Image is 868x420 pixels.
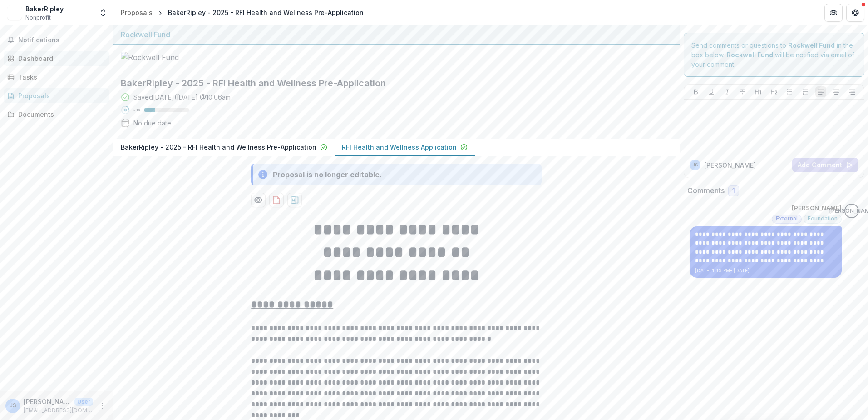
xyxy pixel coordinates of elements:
[692,163,698,167] div: Jessica Starkschall
[690,86,701,97] button: Bold
[815,86,826,97] button: Align Left
[133,92,233,102] div: Saved [DATE] ( [DATE] @ 10:06am )
[117,6,367,19] nav: breadcrumb
[722,86,733,97] button: Italicize
[18,110,102,119] div: Documents
[847,86,858,97] button: Align Right
[18,54,102,63] div: Dashboard
[121,8,153,17] div: Proposals
[684,33,865,77] div: Send comments or questions to in the box below. will be notified via email of your comment.
[788,41,835,49] strong: Rockwell Fund
[4,33,109,47] button: Notifications
[74,398,93,406] p: User
[251,193,266,207] button: Preview 72c6ba80-6671-42bb-a13e-cfe149e59e3f-1.pdf
[4,51,109,66] a: Dashboard
[831,86,842,97] button: Align Center
[18,91,102,100] div: Proposals
[704,160,756,170] p: [PERSON_NAME]
[753,86,764,97] button: Heading 1
[117,6,156,19] a: Proposals
[769,86,779,97] button: Heading 2
[776,215,798,222] span: External
[808,215,838,222] span: Foundation
[168,8,364,17] div: BakerRipley - 2025 - RFI Health and Wellness Pre-Application
[18,36,106,44] span: Notifications
[792,204,842,213] p: [PERSON_NAME]
[824,4,843,22] button: Partners
[4,88,109,103] a: Proposals
[792,158,858,172] button: Add Comment
[4,70,109,85] a: Tasks
[121,142,316,152] p: BakerRipley - 2025 - RFI Health and Wellness Pre-Application
[121,78,658,89] h2: BakerRipley - 2025 - RFI Health and Wellness Pre-Application
[4,107,109,122] a: Documents
[18,72,102,82] div: Tasks
[121,52,212,63] img: Rockwell Fund
[342,142,457,152] p: RFI Health and Wellness Application
[695,267,836,274] p: [DATE] 1:49 PM • [DATE]
[133,107,140,113] p: 24 %
[269,193,284,207] button: download-proposal
[706,86,717,97] button: Underline
[726,51,773,59] strong: Rockwell Fund
[846,4,864,22] button: Get Help
[10,403,16,409] div: Jessica Starkschall
[24,397,71,406] p: [PERSON_NAME]
[97,400,108,411] button: More
[273,169,382,180] div: Proposal is no longer editable.
[25,4,64,14] div: BakerRipley
[97,4,109,22] button: Open entity switcher
[737,86,748,97] button: Strike
[732,187,735,195] span: 1
[800,86,811,97] button: Ordered List
[784,86,795,97] button: Bullet List
[133,118,171,128] div: No due date
[287,193,302,207] button: download-proposal
[687,186,725,195] h2: Comments
[121,29,672,40] div: Rockwell Fund
[7,5,22,20] img: BakerRipley
[25,14,51,22] span: Nonprofit
[24,406,93,415] p: [EMAIL_ADDRESS][DOMAIN_NAME]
